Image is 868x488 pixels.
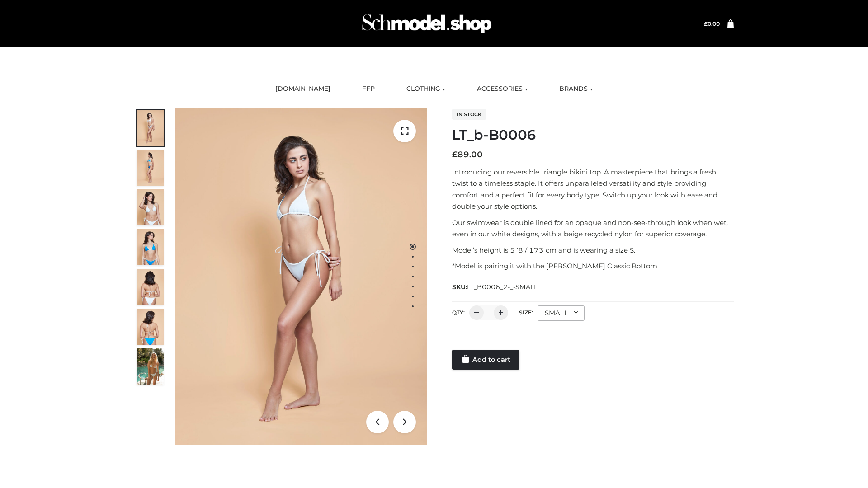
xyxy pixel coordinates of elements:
[137,229,164,265] img: ArielClassicBikiniTop_CloudNine_AzureSky_OW114ECO_4-scaled.jpg
[452,350,519,370] a: Add to cart
[359,6,495,42] img: Schmodel Admin 964
[452,309,465,316] label: QTY:
[452,150,483,160] bdi: 89.00
[175,108,427,445] img: ArielClassicBikiniTop_CloudNine_AzureSky_OW114ECO_1
[137,348,164,385] img: Arieltop_CloudNine_AzureSky2.jpg
[452,217,734,240] p: Our swimwear is double lined for an opaque and non-see-through look when wet, even in our white d...
[400,79,452,99] a: CLOTHING
[704,20,720,27] a: £0.00
[452,260,734,272] p: *Model is pairing it with the [PERSON_NAME] Classic Bottom
[269,79,337,99] a: [DOMAIN_NAME]
[452,109,486,120] span: In stock
[355,79,382,99] a: FFP
[704,20,708,27] span: £
[137,150,164,186] img: ArielClassicBikiniTop_CloudNine_AzureSky_OW114ECO_2-scaled.jpg
[519,309,533,316] label: Size:
[452,282,538,292] span: SKU:
[470,79,534,99] a: ACCESSORIES
[137,269,164,305] img: ArielClassicBikiniTop_CloudNine_AzureSky_OW114ECO_7-scaled.jpg
[452,166,734,212] p: Introducing our reversible triangle bikini top. A masterpiece that brings a fresh twist to a time...
[704,20,720,27] bdi: 0.00
[452,150,458,160] span: £
[137,110,164,146] img: ArielClassicBikiniTop_CloudNine_AzureSky_OW114ECO_1-scaled.jpg
[552,79,599,99] a: BRANDS
[137,189,164,225] img: ArielClassicBikiniTop_CloudNine_AzureSky_OW114ECO_3-scaled.jpg
[137,309,164,345] img: ArielClassicBikiniTop_CloudNine_AzureSky_OW114ECO_8-scaled.jpg
[467,283,538,291] span: LT_B0006_2-_-SMALL
[452,127,734,143] h1: LT_b-B0006
[538,305,585,321] div: SMALL
[452,244,734,256] p: Model’s height is 5 ‘8 / 173 cm and is wearing a size S.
